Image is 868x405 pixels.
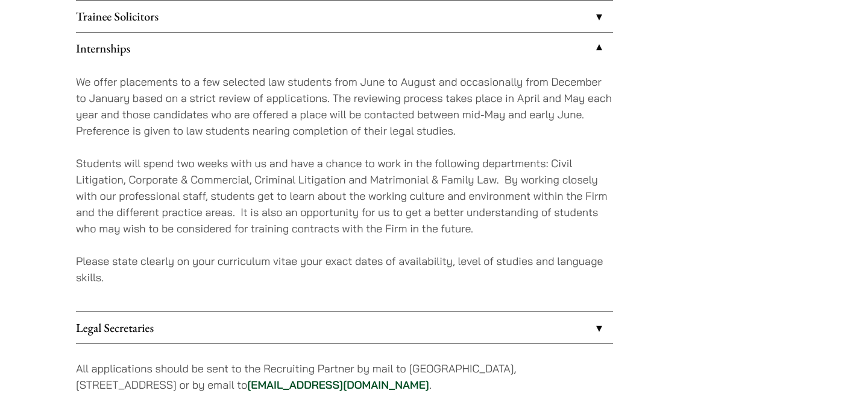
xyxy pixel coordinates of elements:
[76,1,613,32] a: Trainee Solicitors
[76,64,613,311] div: Internships
[76,33,613,64] a: Internships
[76,312,613,343] a: Legal Secretaries
[76,74,613,139] p: We offer placements to a few selected law students from June to August and occasionally from Dece...
[76,360,613,393] p: All applications should be sent to the Recruiting Partner by mail to [GEOGRAPHIC_DATA], [STREET_A...
[76,253,613,285] p: Please state clearly on your curriculum vitae your exact dates of availability, level of studies ...
[76,155,613,237] p: Students will spend two weeks with us and have a chance to work in the following departments: Civ...
[247,378,429,392] a: [EMAIL_ADDRESS][DOMAIN_NAME]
